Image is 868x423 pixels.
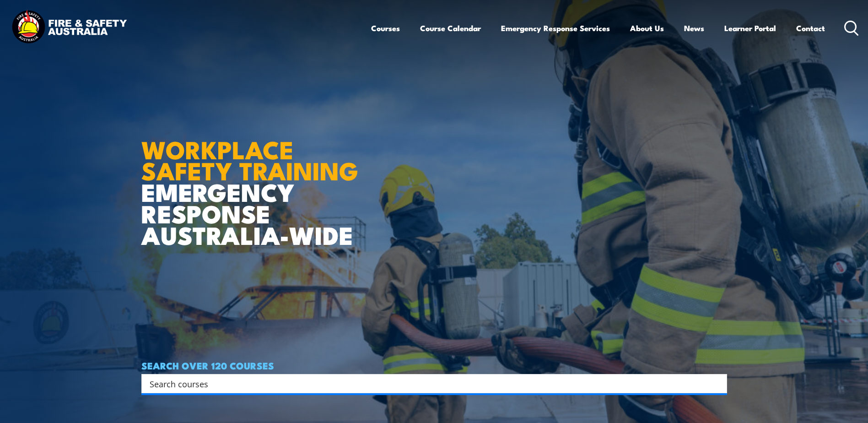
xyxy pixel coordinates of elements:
a: Contact [796,16,825,40]
h1: EMERGENCY RESPONSE AUSTRALIA-WIDE [141,115,365,245]
a: Learner Portal [724,16,776,40]
form: Search form [151,377,709,390]
a: About Us [630,16,664,40]
a: News [684,16,704,40]
a: Courses [371,16,400,40]
a: Emergency Response Services [501,16,610,40]
input: Search input [150,377,707,390]
strong: WORKPLACE SAFETY TRAINING [141,130,358,189]
button: Search magnifier button [711,377,724,390]
h4: SEARCH OVER 120 COURSES [141,360,727,370]
a: Course Calendar [420,16,481,40]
